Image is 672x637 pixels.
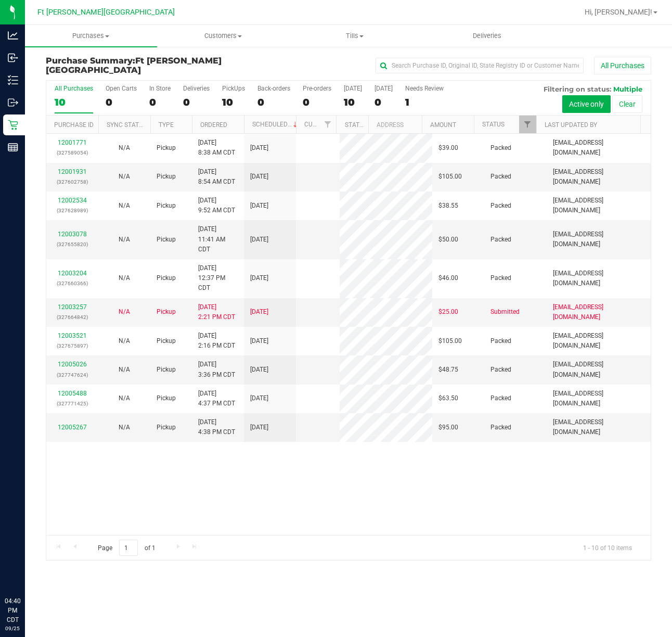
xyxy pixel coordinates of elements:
inline-svg: Reports [8,142,18,152]
a: Customer [304,121,337,128]
div: In Store [149,85,171,92]
inline-svg: Retail [8,120,18,130]
a: 12003257 [58,303,87,311]
span: $105.00 [438,172,462,182]
div: Needs Review [405,85,444,92]
span: Pickup [157,307,176,317]
span: Page of 1 [89,540,164,556]
span: Packed [490,273,511,283]
span: $105.00 [438,336,462,346]
span: Not Applicable [119,424,130,431]
a: Filter [319,116,336,133]
span: Not Applicable [119,337,130,345]
button: N/A [119,273,130,283]
h3: Purchase Summary: [46,56,248,74]
span: Not Applicable [119,173,130,180]
a: State Registry ID [345,121,399,129]
a: Type [159,121,174,129]
span: Filtering on status: [544,85,611,93]
p: (327655820) [53,239,92,249]
span: Customers [158,31,289,41]
span: [DATE] [250,235,268,245]
span: Not Applicable [119,236,130,243]
a: Purchase ID [54,121,94,129]
span: Pickup [157,336,176,346]
input: 1 [119,540,138,556]
span: Pickup [157,365,176,375]
button: N/A [119,365,130,375]
span: [DATE] 11:41 AM CDT [198,224,238,254]
span: [EMAIL_ADDRESS][DOMAIN_NAME] [553,167,644,187]
span: [EMAIL_ADDRESS][DOMAIN_NAME] [553,331,644,351]
span: [DATE] [250,201,268,211]
button: All Purchases [594,57,651,74]
div: All Purchases [55,85,93,92]
span: Pickup [157,143,176,153]
span: [EMAIL_ADDRESS][DOMAIN_NAME] [553,389,644,409]
div: Open Carts [106,85,137,92]
input: Search Purchase ID, Original ID, State Registry ID or Customer Name... [376,58,584,73]
a: 12002534 [58,197,87,204]
button: N/A [119,172,130,182]
span: [DATE] 2:21 PM CDT [198,302,235,322]
a: 12005267 [58,424,87,431]
span: $95.00 [438,423,458,432]
div: 0 [149,96,171,108]
span: [DATE] 3:36 PM CDT [198,360,235,379]
span: Not Applicable [119,202,130,209]
button: N/A [119,423,130,432]
span: [DATE] 8:54 AM CDT [198,167,235,187]
div: 1 [405,96,444,108]
span: Multiple [613,85,642,93]
a: 12001771 [58,139,87,146]
inline-svg: Analytics [8,30,18,41]
span: Pickup [157,172,176,182]
p: 09/25 [5,625,20,632]
span: $48.75 [438,365,458,375]
span: Tills [290,31,421,41]
span: $25.00 [438,307,458,317]
p: (327628989) [53,206,92,215]
span: Pickup [157,235,176,245]
a: Purchases [25,25,157,47]
div: Back-orders [257,85,290,92]
span: Packed [490,423,511,432]
p: (327664842) [53,312,92,322]
span: [DATE] [250,307,268,317]
th: Address [368,116,422,134]
a: 12003521 [58,332,87,339]
a: 12003204 [58,270,87,277]
a: Tills [289,25,421,47]
span: [DATE] 9:52 AM CDT [198,196,235,215]
span: Deliveries [459,31,515,41]
span: Packed [490,143,511,153]
span: [EMAIL_ADDRESS][DOMAIN_NAME] [553,417,644,437]
a: Amount [430,121,456,129]
span: [DATE] [250,172,268,182]
span: [DATE] [250,273,268,283]
iframe: Resource center [10,554,42,585]
div: 0 [257,96,290,108]
div: 10 [55,96,93,108]
span: $46.00 [438,273,458,283]
button: N/A [119,336,130,346]
span: [DATE] [250,423,268,432]
span: Not Applicable [119,308,130,315]
span: Not Applicable [119,144,130,151]
span: [EMAIL_ADDRESS][DOMAIN_NAME] [553,138,644,158]
span: [EMAIL_ADDRESS][DOMAIN_NAME] [553,230,644,249]
span: [EMAIL_ADDRESS][DOMAIN_NAME] [553,196,644,215]
div: 10 [222,96,245,108]
button: N/A [119,143,130,153]
inline-svg: Inbound [8,53,18,63]
span: Ft [PERSON_NAME][GEOGRAPHIC_DATA] [37,8,175,17]
a: Status [482,121,505,128]
a: 12005026 [58,361,87,368]
span: [DATE] 12:37 PM CDT [198,263,238,294]
span: Not Applicable [119,274,130,282]
a: Filter [519,116,536,133]
p: (327589054) [53,148,92,158]
button: N/A [119,201,130,211]
a: Deliveries [421,25,553,47]
span: Not Applicable [119,394,130,402]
